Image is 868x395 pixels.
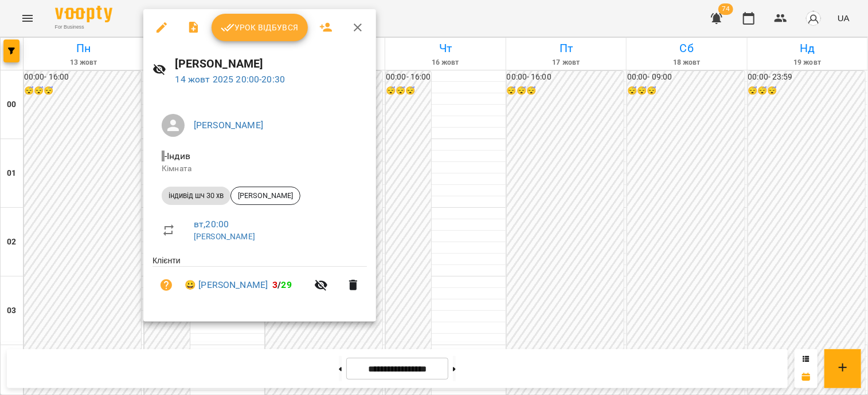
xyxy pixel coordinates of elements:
[162,191,230,201] span: індивід шч 30 хв
[175,55,367,73] h6: [PERSON_NAME]
[162,163,358,175] p: Кімната
[162,151,193,161] span: - Індив
[212,14,308,41] button: Урок відбувся
[272,279,292,290] b: /
[231,191,300,201] span: [PERSON_NAME]
[281,279,292,290] span: 29
[230,187,300,205] div: [PERSON_NAME]
[175,74,286,85] a: 14 жовт 2025 20:00-20:30
[194,219,229,230] a: вт , 20:00
[185,278,268,292] a: 😀 [PERSON_NAME]
[153,255,367,308] ul: Клієнти
[194,232,255,241] a: [PERSON_NAME]
[272,279,277,290] span: 3
[194,120,263,131] a: [PERSON_NAME]
[153,271,180,299] button: Візит ще не сплачено. Додати оплату?
[221,21,299,34] span: Урок відбувся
